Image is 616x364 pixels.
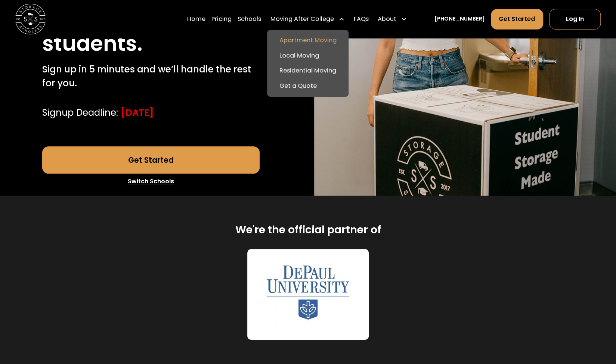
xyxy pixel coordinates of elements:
nav: Moving After College [267,29,349,96]
div: About [375,8,410,29]
a: FAQs [353,8,368,29]
a: Residential Moving [270,63,346,78]
img: Storage Scholars main logo [15,4,46,34]
h1: students. [42,32,142,55]
a: Pricing [211,8,232,29]
a: Local Moving [270,48,346,63]
a: Get a Quote [270,78,346,94]
a: Apartment Moving [270,33,346,48]
a: Log In [549,9,601,29]
a: Schools [238,8,261,29]
a: Home [187,8,205,29]
a: [PHONE_NUMBER] [434,15,485,23]
div: Signup Deadline: [42,106,118,120]
div: Moving After College [270,15,334,24]
a: Get Started [491,9,543,29]
p: Sign up in 5 minutes and we’ll handle the rest for you. [42,63,260,90]
a: home [15,4,46,34]
a: Switch Schools [42,174,260,189]
div: Moving After College [267,8,347,29]
div: [DATE] [121,106,154,120]
h2: We're the official partner of [235,223,381,237]
a: Get Started [42,146,260,174]
div: About [378,15,396,24]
